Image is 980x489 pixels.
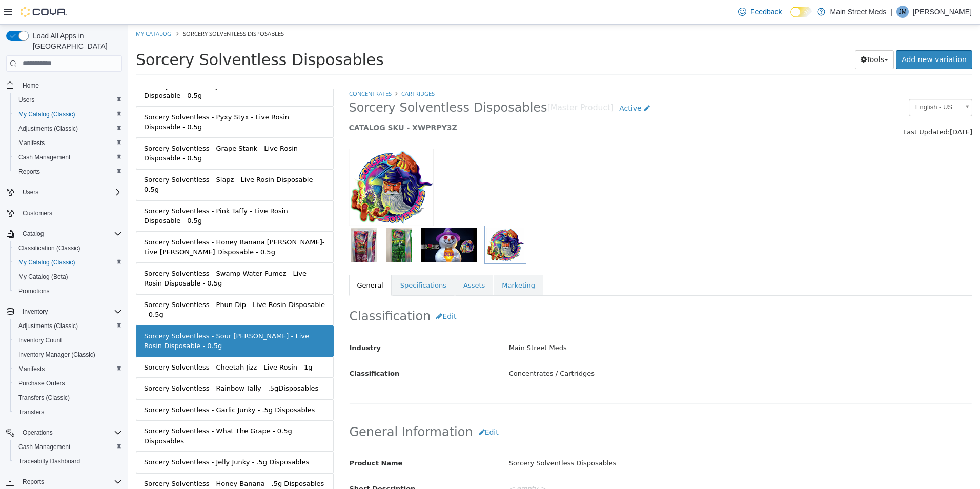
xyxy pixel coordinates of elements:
div: Sorcery Solventless - Swamp Water Fumez - Live Rosin Disposable - 0.5g [16,244,197,264]
div: Josh Mowery [896,6,909,18]
div: Sorcery Solventless - Garlic Junky - .5g Disposables [16,380,187,391]
h5: CATALOG SKU - XWPRPY3Z [221,98,685,108]
span: Load All Apps in [GEOGRAPHIC_DATA] [29,31,122,51]
span: Transfers (Classic) [18,394,70,402]
span: Cash Management [18,443,70,451]
a: Manifests [14,137,49,149]
span: Users [18,186,122,198]
span: Manifests [18,139,45,147]
div: Sorcery Solventless - Grape Stank - Live Rosin Disposable - 0.5g [16,119,197,139]
div: Sorcery Solventless - Cheetah Jizz - Live Rosin - 1g [16,338,185,348]
button: My Catalog (Classic) [10,255,126,270]
span: Traceabilty Dashboard [18,457,80,465]
button: Inventory [2,304,126,319]
a: Inventory Count [14,334,66,347]
span: Product Name [221,435,275,442]
a: Feedback [734,2,786,22]
span: Classification [221,345,272,353]
a: General [221,250,263,272]
span: Cash Management [14,151,122,164]
button: Home [2,78,126,93]
button: Operations [2,425,126,440]
span: Dark Mode [790,17,791,18]
a: Cartridges [273,65,307,73]
span: English - US [781,75,830,91]
button: Edit [302,282,334,301]
a: Transfers [14,406,48,418]
small: [Master Product] [419,79,486,88]
span: Inventory Count [14,334,122,347]
button: Catalog [2,227,126,241]
span: [DATE] [822,104,844,111]
span: Sorcery Solventless Disposables [55,5,156,13]
a: Cash Management [14,441,74,453]
a: Assets [327,250,365,272]
button: Operations [18,426,57,439]
span: Purchase Orders [14,377,122,390]
span: Adjustments (Classic) [14,320,122,332]
a: Add new variation [768,26,844,45]
span: Reports [23,478,44,486]
h2: General Information [221,398,844,417]
p: | [890,6,892,18]
span: Promotions [18,287,50,295]
button: Users [2,185,126,199]
a: My Catalog (Classic) [14,256,79,269]
a: Transfers (Classic) [14,392,74,404]
span: My Catalog (Classic) [18,258,75,267]
span: My Catalog (Beta) [18,273,68,281]
span: Reports [14,166,122,178]
div: Sorcery Solventless - Juicee Fruit - Live Rosin Disposable - 0.5g [16,56,197,76]
span: Adjustments (Classic) [18,322,78,330]
button: Tools [727,26,766,45]
div: Sorcery Solventless - Sour [PERSON_NAME] - Live Rosin Disposable - 0.5g [16,307,197,327]
a: English - US [781,74,844,92]
button: Transfers (Classic) [10,391,126,405]
span: Transfers [18,408,44,416]
button: Cash Management [10,440,126,454]
button: Reports [2,475,126,489]
span: Sorcery Solventless Disposables [221,75,419,91]
span: Users [18,96,34,104]
a: My Catalog (Beta) [14,271,72,283]
span: Transfers [14,406,122,418]
span: Inventory [18,305,122,318]
a: Concentrates [221,65,263,73]
span: Short Description [221,460,288,468]
a: Marketing [365,250,415,272]
span: My Catalog (Classic) [14,256,122,269]
a: Purchase Orders [14,377,69,390]
button: Inventory Count [10,333,126,348]
span: Users [23,188,38,196]
span: Cash Management [14,441,122,453]
span: My Catalog (Beta) [14,271,122,283]
span: Classification (Classic) [14,242,122,254]
span: Last Updated: [775,104,822,111]
a: Specifications [264,250,326,272]
div: Sorcery Solventless - Honey Banana - .5g Disposables [16,454,196,464]
span: Inventory Manager (Classic) [18,351,95,359]
span: Adjustments (Classic) [18,125,78,133]
button: Transfers [10,405,126,419]
span: Home [23,81,39,90]
div: Sorcery Solventless - Pyxy Styx - Live Rosin Disposable - 0.5g [16,88,197,108]
a: Promotions [14,285,54,297]
button: Users [10,93,126,107]
a: My Catalog (Classic) [14,108,79,120]
img: 150 [221,124,305,201]
span: Adjustments (Classic) [14,123,122,135]
a: Inventory Manager (Classic) [14,349,99,361]
button: Reports [10,165,126,179]
span: Customers [23,209,52,217]
div: Sorcery Solventless - Phun Dip - Live Rosin Disposable - 0.5g [16,275,197,295]
button: Users [18,186,43,198]
span: Inventory [23,308,48,316]
div: Sorcery Solventless - Jelly Junky - .5g Disposables [16,433,181,443]
span: Classification (Classic) [18,244,80,252]
span: Inventory Manager (Classic) [14,349,122,361]
button: Adjustments (Classic) [10,319,126,333]
p: Main Street Meds [830,6,887,18]
span: JM [899,6,907,18]
button: My Catalog (Beta) [10,270,126,284]
span: Reports [18,168,40,176]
